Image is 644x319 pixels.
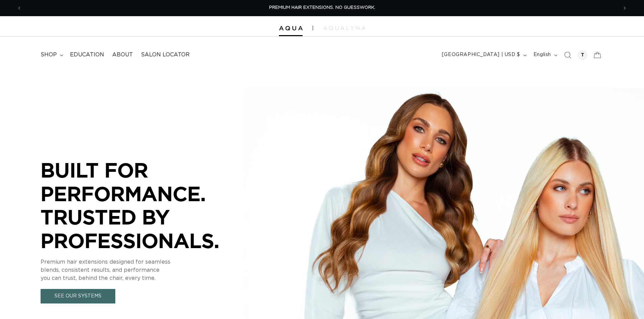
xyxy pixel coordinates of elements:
[442,51,520,58] span: [GEOGRAPHIC_DATA] | USD $
[617,2,632,15] button: Next announcement
[112,51,133,58] span: About
[66,47,108,62] a: Education
[70,51,104,58] span: Education
[438,49,529,61] button: [GEOGRAPHIC_DATA] | USD $
[533,51,551,58] span: English
[269,5,375,10] span: PREMIUM HAIR EXTENSIONS. NO GUESSWORK.
[323,26,365,30] img: aqualyna.com
[41,258,243,282] p: Premium hair extensions designed for seamless blends, consistent results, and performance you can...
[279,26,303,31] img: Aqua Hair Extensions
[141,51,190,58] span: Salon Locator
[108,47,137,62] a: About
[137,47,194,62] a: Salon Locator
[41,158,243,252] p: BUILT FOR PERFORMANCE. TRUSTED BY PROFESSIONALS.
[37,47,66,62] summary: shop
[12,2,27,15] button: Previous announcement
[41,51,57,58] span: shop
[41,289,115,303] a: See Our Systems
[529,49,560,61] button: English
[560,48,575,62] summary: Search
